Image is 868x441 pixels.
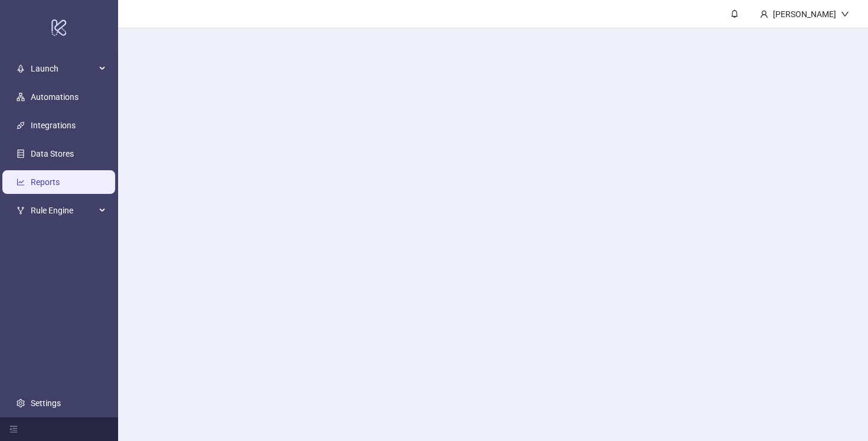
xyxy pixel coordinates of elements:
span: Rule Engine [31,199,96,222]
span: Launch [31,57,96,80]
a: Data Stores [31,149,74,158]
a: Reports [31,177,60,187]
span: menu-fold [9,425,18,433]
span: down [841,10,849,18]
a: Integrations [31,121,76,130]
span: bell [730,9,739,18]
a: Settings [31,398,61,408]
span: rocket [17,64,25,73]
span: fork [17,206,25,215]
a: Automations [31,92,79,102]
div: [PERSON_NAME] [768,8,841,21]
span: user [760,10,768,18]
